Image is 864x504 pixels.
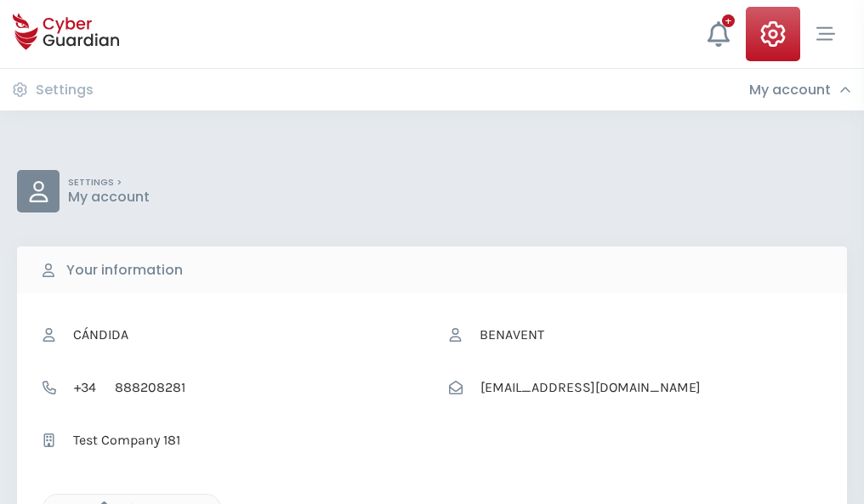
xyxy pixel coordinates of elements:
[36,82,94,99] h3: Settings
[65,371,105,404] span: +34
[66,260,183,280] b: Your information
[722,14,735,27] div: +
[105,371,415,404] input: Telephone
[68,177,150,189] p: SETTINGS >
[68,189,150,206] p: My account
[749,82,831,99] h3: My account
[749,82,851,99] div: My account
